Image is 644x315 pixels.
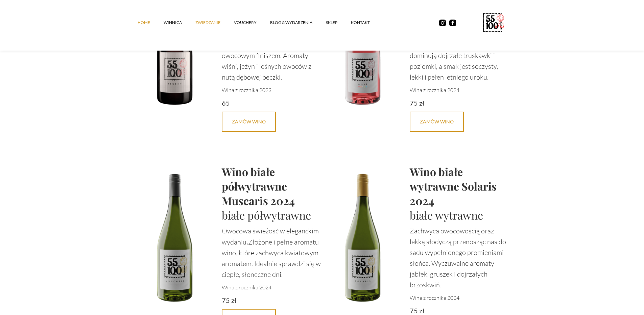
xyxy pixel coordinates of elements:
[410,164,510,208] h1: Wino białe wytrawne Solaris 2024
[410,226,510,290] p: Zachwyca owocowością oraz lekką słodyczą przenosząc nas do sadu wypełnionego promieniami słońca. ...
[410,97,510,108] div: 75 zł
[353,204,372,218] div: WIECEJ O WINIE
[270,12,326,33] a: Blog & Wydarzenia
[234,12,270,33] a: vouchery
[410,112,464,132] a: Zamów Wino
[222,86,322,94] p: Wina z rocznika 2023
[410,208,510,222] h1: białe wytrawne
[222,283,322,291] p: Wina z rocznika 2024
[410,294,510,302] p: Wina z rocznika 2024
[165,204,184,218] div: WIECEJ O WINIE
[164,12,195,33] a: winnica
[351,12,383,33] a: kontakt
[326,12,351,33] a: SKLEP
[195,12,234,33] a: ZWIEDZANIE
[246,238,248,246] strong: .
[410,86,510,94] p: Wina z rocznika 2024
[222,226,322,280] p: Owocowa świeżość w eleganckim wydaniu Złożone i pełne aromatu wino, które zachwyca kwiatowym arom...
[222,112,276,132] a: Zamów Wino
[138,12,164,33] a: Home
[222,29,322,83] p: W ustach gładkie i aksamitne, z delikatnymi taninami i długim, owocowym finiszem. Aromaty wiśni, ...
[222,164,322,208] h1: Wino białe półwytrawne Muscaris 2024
[222,295,322,306] div: 75 zł
[222,208,322,222] h1: białe półwytrawne
[222,97,322,108] div: 65
[410,29,510,83] p: Czaruje jasno różową barwą i wyraźną słodyczą. W aromacie dominują dojrzałe truskawki i poziomki,...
